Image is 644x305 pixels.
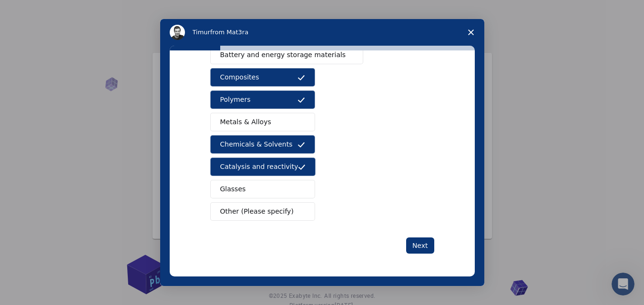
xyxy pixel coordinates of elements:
[210,180,315,198] button: Glasses
[210,90,315,109] button: Polymers
[220,184,246,194] span: Glasses
[406,237,434,254] button: Next
[210,113,315,131] button: Metals & Alloys
[19,7,53,15] span: Support
[210,29,248,36] span: from Mat3ra
[220,95,251,105] span: Polymers
[210,46,364,64] button: Battery and energy storage materials
[170,25,185,40] img: Profile image for Timur
[210,135,315,154] button: Chemicals & Solvents
[193,29,210,36] span: Timur
[220,117,271,127] span: Metals & Alloys
[220,50,346,60] span: Battery and energy storage materials
[458,19,484,46] span: Close survey
[220,162,298,172] span: Catalysis and reactivity
[220,207,294,216] span: Other (Please specify)
[210,202,315,221] button: Other (Please specify)
[220,139,293,149] span: Chemicals & Solvents
[210,68,315,87] button: Composites
[220,72,259,82] span: Composites
[210,157,316,176] button: Catalysis and reactivity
